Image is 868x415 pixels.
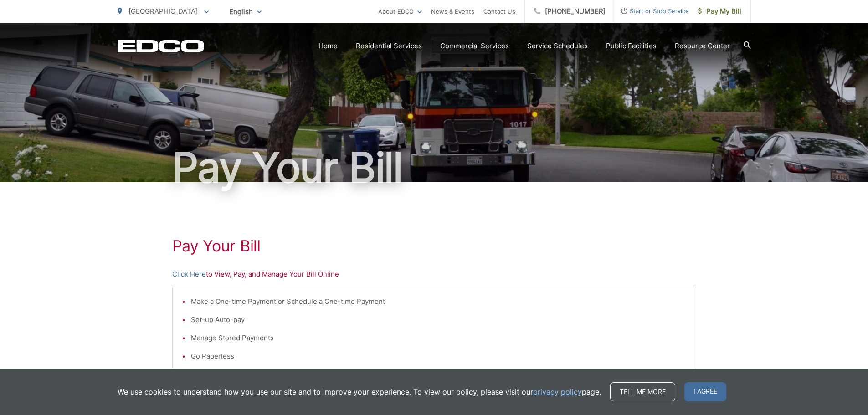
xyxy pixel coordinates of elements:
[527,41,588,51] a: Service Schedules
[191,314,687,325] li: Set-up Auto-pay
[128,7,198,15] span: [GEOGRAPHIC_DATA]
[533,386,582,397] a: privacy policy
[118,40,204,52] a: EDCD logo. Return to the homepage.
[191,351,687,362] li: Go Paperless
[483,6,515,17] a: Contact Us
[356,41,422,51] a: Residential Services
[698,6,741,17] span: Pay My Bill
[191,333,687,343] li: Manage Stored Payments
[610,382,675,401] a: Tell me more
[378,6,422,17] a: About EDCO
[118,145,751,190] h1: Pay Your Bill
[440,41,509,51] a: Commercial Services
[222,4,268,20] span: English
[172,269,696,280] p: to View, Pay, and Manage Your Bill Online
[172,237,696,255] h1: Pay Your Bill
[318,41,338,51] a: Home
[606,41,657,51] a: Public Facilities
[118,386,601,397] p: We use cookies to understand how you use our site and to improve your experience. To view our pol...
[172,269,206,280] a: Click Here
[191,296,687,307] li: Make a One-time Payment or Schedule a One-time Payment
[675,41,730,51] a: Resource Center
[431,6,474,17] a: News & Events
[684,382,726,401] span: I agree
